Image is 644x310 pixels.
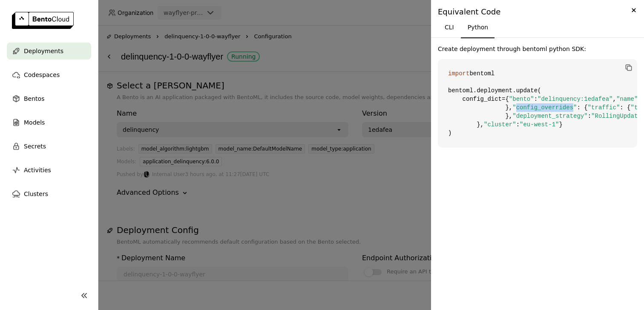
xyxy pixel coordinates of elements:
[520,121,559,128] span: "eu-west-1"
[538,96,612,102] span: "delinquency:1edafea"
[484,121,516,128] span: "cluster"
[438,59,637,148] code: bentoml bentoml.deployment.update( config_dict={ : , : , : , : [], : [], : { : { : , : [], : { : ...
[588,104,620,111] span: "traffic"
[512,104,577,111] span: "config_overrides"
[7,90,91,107] a: Bentos
[512,113,587,119] span: "deployment_strategy"
[461,17,495,37] button: Python
[24,189,48,199] span: Clusters
[7,43,91,60] a: Deployments
[24,70,60,80] span: Codespaces
[24,141,46,151] span: Secrets
[24,46,63,56] span: Deployments
[24,117,45,128] span: Models
[438,45,637,53] p: Create deployment through bentoml python SDK:
[7,114,91,131] a: Models
[24,165,51,175] span: Activities
[448,70,469,77] span: import
[509,96,534,102] span: "bento"
[629,5,639,15] button: Close
[24,94,44,104] span: Bentos
[438,17,461,37] button: CLI
[7,185,91,202] a: Clusters
[438,7,637,17] div: Equivalent Code
[7,162,91,179] a: Activities
[629,5,638,15] svg: Close
[12,12,74,29] img: logo
[7,66,91,83] a: Codespaces
[616,96,638,102] span: "name"
[7,138,91,155] a: Secrets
